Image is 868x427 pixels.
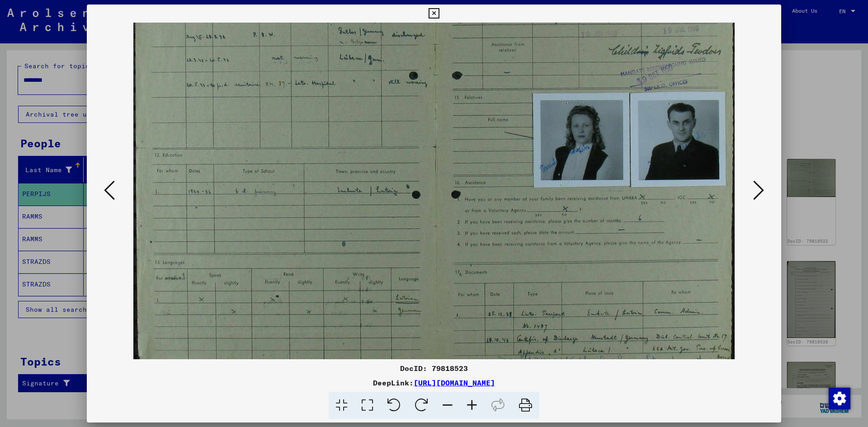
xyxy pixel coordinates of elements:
[414,378,495,387] a: [URL][DOMAIN_NAME]
[87,377,781,388] div: DeepLink:
[829,388,850,409] img: Change consent
[828,387,850,409] div: Change consent
[87,363,781,374] div: DocID: 79818523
